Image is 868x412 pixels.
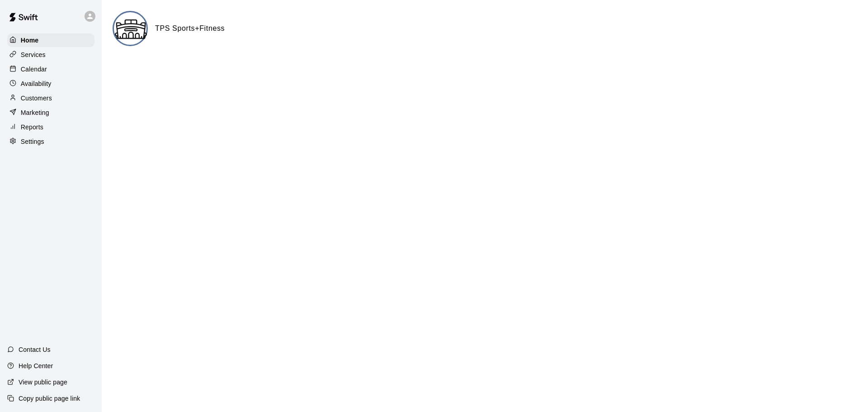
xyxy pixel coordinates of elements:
p: View public page [19,378,67,387]
h6: TPS Sports+Fitness [155,23,225,34]
a: Settings [7,135,94,148]
p: Customers [21,94,52,103]
p: Help Center [19,361,53,370]
p: Availability [21,79,52,88]
a: Home [7,33,94,47]
p: Services [21,50,46,59]
a: Customers [7,91,94,105]
p: Settings [21,137,44,146]
p: Reports [21,123,43,132]
p: Home [21,36,39,45]
a: Marketing [7,106,94,119]
p: Marketing [21,108,49,117]
a: Calendar [7,62,94,76]
p: Copy public page link [19,394,80,403]
a: Services [7,48,94,62]
a: Reports [7,120,94,134]
p: Contact Us [19,345,51,354]
img: TPS Sports+Fitness logo [114,12,148,46]
a: Availability [7,77,94,90]
p: Calendar [21,65,47,74]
